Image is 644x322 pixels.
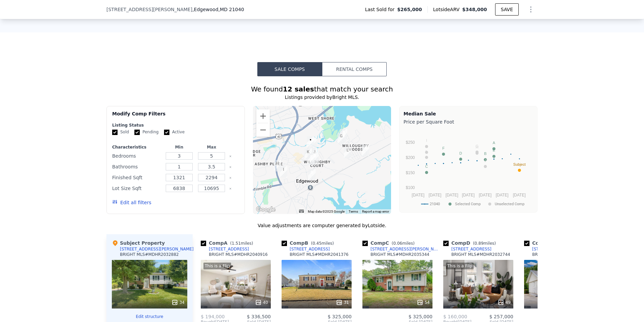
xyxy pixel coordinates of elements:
[344,147,351,158] div: 307 Ahern Dr
[430,202,440,206] text: 21040
[257,62,322,76] button: Sale Comps
[493,141,495,145] text: A
[209,246,249,252] div: [STREET_ADDRESS]
[442,146,445,150] text: F
[311,152,319,164] div: 2407 Sycamore Ln
[112,173,162,182] div: Finished Sqft
[397,6,422,13] span: $265,000
[201,240,256,246] div: Comp A
[362,210,389,213] a: Report a map error
[495,202,524,206] text: Unselected Comp
[203,263,231,269] div: This is a Flip
[443,240,498,246] div: Comp D
[283,85,314,93] strong: 12 sales
[282,246,330,252] a: [STREET_ADDRESS]
[425,150,427,154] text: L
[120,246,194,252] div: [STREET_ADDRESS][PERSON_NAME]
[406,155,415,160] text: $200
[484,159,486,163] text: J
[417,299,430,306] div: 54
[112,110,239,123] div: Modify Comp Filters
[404,127,533,211] div: A chart.
[459,151,462,155] text: D
[201,246,249,252] a: [STREET_ADDRESS]
[307,136,314,148] div: 2512 Hanson Rd
[393,241,402,246] span: 0.06
[476,144,479,148] text: G
[256,109,270,123] button: Zoom in
[164,144,194,150] div: Min
[247,314,271,319] span: $ 336,500
[290,246,330,252] div: [STREET_ADDRESS]
[489,314,513,319] span: $ 257,000
[229,187,232,190] button: Clear
[227,241,256,246] span: ( miles)
[429,193,442,197] text: [DATE]
[340,129,347,140] div: 607 Haven Pl
[112,184,162,193] div: Lot Size Sqft
[256,123,270,137] button: Zoom out
[371,246,441,252] div: [STREET_ADDRESS][PERSON_NAME]
[349,210,358,213] a: Terms (opens in new tab)
[112,240,165,246] div: Subject Property
[209,252,268,257] div: BRIGHT MLS # MDHR2040916
[476,145,478,149] text: H
[496,193,509,197] text: [DATE]
[451,246,491,252] div: [STREET_ADDRESS]
[229,166,232,168] button: Clear
[475,241,484,246] span: 0.89
[524,240,579,246] div: Comp E
[365,6,397,13] span: Last Sold for
[425,164,428,168] text: C
[443,246,491,252] a: [STREET_ADDRESS]
[106,84,538,94] div: We found that match your search
[112,199,151,206] button: Edit all filters
[470,241,498,246] span: ( miles)
[446,193,458,197] text: [DATE]
[362,145,369,156] div: 3467 Albantowne Way
[134,130,140,135] input: Pending
[308,169,316,181] div: 2215 Pine St
[218,7,244,12] span: , MD 21040
[532,246,572,252] div: [STREET_ADDRESS]
[112,162,162,171] div: Bathrooms
[255,299,268,306] div: 40
[112,130,118,135] input: Sold
[412,193,424,197] text: [DATE]
[112,129,129,135] label: Sold
[337,133,345,144] div: 600 Harbour Oak Dr
[462,7,487,12] span: $348,000
[389,241,417,246] span: ( miles)
[409,314,432,319] span: $ 325,000
[134,129,159,135] label: Pending
[406,140,415,145] text: $250
[495,3,519,16] button: SAVE
[524,246,572,252] a: [STREET_ADDRESS]
[462,193,475,197] text: [DATE]
[404,117,533,127] div: Price per Square Foot
[455,202,481,206] text: Selected Comp
[308,210,345,213] span: Map data ©2025 Google
[406,185,415,190] text: $100
[513,193,526,197] text: [DATE]
[164,129,185,135] label: Active
[171,299,185,306] div: 34
[106,6,192,13] span: [STREET_ADDRESS][PERSON_NAME]
[425,144,428,149] text: K
[304,149,312,160] div: 601 Mulberry Ln
[371,252,429,257] div: BRIGHT MLS # MDHR2035344
[433,6,462,13] span: Lotside ARV
[308,241,336,246] span: ( miles)
[446,263,474,269] div: This is a Flip
[112,314,187,319] button: Edit structure
[120,252,179,257] div: BRIGHT MLS # MDHR2032882
[336,299,349,306] div: 31
[426,138,427,142] text: I
[255,205,277,214] img: Google
[311,149,318,160] div: 2405 Papaya Rd
[274,160,281,171] div: 626 Boxelder Dr
[106,94,538,101] div: Listings provided by Bright MLS .
[513,162,526,166] text: Subject
[229,155,232,158] button: Clear
[524,3,538,16] button: Show Options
